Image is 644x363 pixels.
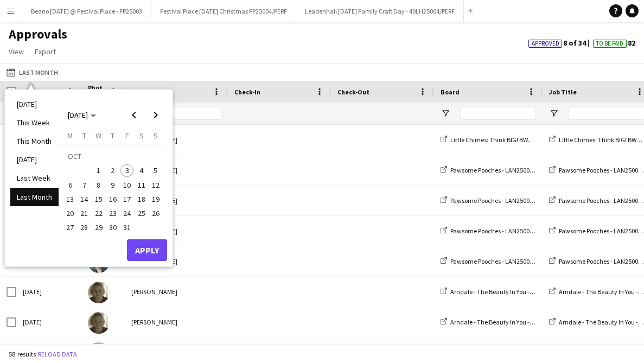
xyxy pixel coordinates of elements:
span: 21 [78,207,91,220]
button: 21-10-2025 [77,206,91,220]
span: Photo [88,84,105,100]
button: 02-10-2025 [106,163,120,177]
span: Pawsome Pooches - LAN25003/PERF [450,196,548,205]
span: M [67,131,73,141]
li: [DATE] [10,95,59,113]
button: Last Month [4,66,60,79]
button: 10-10-2025 [120,178,134,192]
button: 27-10-2025 [63,220,77,234]
button: 28-10-2025 [77,220,91,234]
div: [PERSON_NAME] [125,186,228,215]
button: 31-10-2025 [120,220,134,234]
span: 11 [135,179,148,192]
span: Pawsome Pooches - LAN25003/PERF [450,166,548,174]
button: 01-10-2025 [92,163,106,177]
button: Leadenhall [DATE] Family Craft Day - 40LH25004/PERF [296,1,464,22]
button: 04-10-2025 [134,163,148,177]
div: [PERSON_NAME] [125,216,228,246]
button: 15-10-2025 [92,192,106,206]
span: 25 [135,207,148,220]
span: [DATE] [68,110,88,120]
li: This Week [10,113,59,132]
li: This Month [10,132,59,150]
span: 2 [106,164,119,177]
button: 08-10-2025 [92,178,106,192]
a: Little Chimes: Think BIG! BWCH25003/PERF [441,136,568,144]
span: Check-In [234,88,260,96]
a: Arndale - The Beauty In You - MAN25006/PERF [441,288,575,296]
span: 22 [92,207,105,220]
button: 18-10-2025 [134,192,148,206]
button: 22-10-2025 [92,206,106,220]
span: Arndale - The Beauty In You - MAN25006/PERF [450,318,575,326]
span: Approved [532,40,559,47]
span: 30 [106,221,119,234]
div: [DATE] [16,307,81,337]
button: Choose month and year [63,105,100,125]
span: 19 [149,193,162,206]
span: 5 [149,164,162,177]
div: [PERSON_NAME] [125,307,228,337]
button: 11-10-2025 [134,178,148,192]
a: Pawsome Pooches - LAN25003/PERF [441,257,548,265]
button: Open Filter Menu [549,109,559,118]
input: Board Filter Input [460,107,536,120]
div: [DATE] [16,277,81,307]
span: 18 [135,193,148,206]
span: 26 [149,207,162,220]
span: 17 [120,193,133,206]
div: [PERSON_NAME] [125,155,228,185]
span: 13 [63,193,76,206]
span: 1 [92,164,105,177]
img: Faye freeman [88,282,110,303]
span: Check-Out [337,88,369,96]
span: 15 [92,193,105,206]
button: 16-10-2025 [106,192,120,206]
button: 05-10-2025 [149,163,163,177]
span: Pawsome Pooches - LAN25003/PERF [450,227,548,235]
span: Export [35,47,56,56]
a: Arndale - The Beauty In You - MAN25006/PERF [441,318,575,326]
button: Previous month [123,104,145,126]
span: 16 [106,193,119,206]
button: Festival Place [DATE] Christmas FP25004/PERF [151,1,296,22]
button: Apply [127,239,167,261]
span: Little Chimes: Think BIG! BWCH25003/PERF [450,136,568,144]
button: 26-10-2025 [149,206,163,220]
a: Pawsome Pooches - LAN25003/PERF [441,166,548,174]
button: 19-10-2025 [149,192,163,206]
button: 03-10-2025 [120,163,134,177]
span: 6 [63,179,76,192]
span: 10 [120,179,133,192]
button: Open Filter Menu [441,109,450,118]
button: 07-10-2025 [77,178,91,192]
a: View [4,44,28,59]
span: 14 [78,193,91,206]
span: 29 [92,221,105,234]
div: [PERSON_NAME] [125,277,228,307]
span: 28 [78,221,91,234]
span: 82 [593,38,635,48]
span: Job Title [549,88,577,96]
li: Last Week [10,169,59,187]
img: Faye freeman [88,312,110,334]
button: 12-10-2025 [149,178,163,192]
span: To Be Paid [596,40,623,47]
a: Pawsome Pooches - LAN25003/PERF [441,227,548,235]
span: 8 of 34 [528,38,593,48]
button: 14-10-2025 [77,192,91,206]
button: 13-10-2025 [63,192,77,206]
span: 31 [120,221,133,234]
a: Export [30,44,60,59]
span: W [95,131,101,141]
span: 8 [92,179,105,192]
button: 09-10-2025 [106,178,120,192]
button: 23-10-2025 [106,206,120,220]
a: Pawsome Pooches - LAN25003/PERF [441,196,548,205]
li: [DATE] [10,150,59,169]
span: 4 [135,164,148,177]
div: [PERSON_NAME] [125,125,228,155]
span: S [139,131,144,141]
span: S [154,131,158,141]
button: 30-10-2025 [106,220,120,234]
